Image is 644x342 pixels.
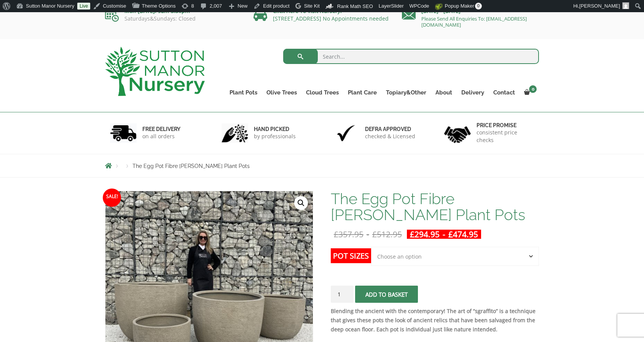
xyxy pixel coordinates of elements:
[142,126,180,133] h6: FREE DELIVERY
[262,87,301,98] a: Olive Trees
[365,133,415,140] p: checked & Licensed
[331,248,371,263] label: Pot Sizes
[254,133,296,140] p: by professionals
[110,123,137,143] img: 1.jpg
[331,230,405,239] del: -
[431,87,457,98] a: About
[457,87,489,98] a: Delivery
[294,196,308,210] a: View full-screen image gallery
[334,229,338,240] span: £
[333,123,359,143] img: 3.jpg
[304,3,320,9] span: Site Kit
[489,87,520,98] a: Contact
[579,3,620,9] span: [PERSON_NAME]
[355,286,418,303] button: Add to basket
[477,129,534,144] p: consistent price checks
[222,123,248,143] img: 2.jpg
[337,3,373,9] span: Rank Math SEO
[475,3,482,10] span: 0
[273,15,389,22] a: [STREET_ADDRESS] No Appointments needed
[448,229,453,240] span: £
[372,229,402,240] bdi: 512.95
[331,286,354,303] input: Product quantity
[520,87,539,98] a: 0
[448,229,478,240] bdi: 474.95
[105,16,242,22] p: Saturdays&Sundays: Closed
[381,87,431,98] a: Topiary&Other
[421,15,527,28] a: Please Send All Enquiries To: [EMAIL_ADDRESS][DOMAIN_NAME]
[410,229,440,240] bdi: 294.95
[334,229,363,240] bdi: 357.95
[365,126,415,133] h6: Defra approved
[301,87,343,98] a: Cloud Trees
[331,191,539,223] h1: The Egg Pot Fibre [PERSON_NAME] Plant Pots
[142,133,180,140] p: on all orders
[407,230,481,239] ins: -
[529,85,537,93] span: 0
[225,87,262,98] a: Plant Pots
[103,189,121,207] span: Sale!
[444,121,471,145] img: 4.jpg
[372,229,377,240] span: £
[343,87,381,98] a: Plant Care
[77,3,90,10] a: Live
[410,229,414,240] span: £
[105,47,205,96] img: logo
[331,307,536,333] strong: Blending the ancient with the contemporary! The art of “sgraffito” is a technique that gives thes...
[283,49,539,64] input: Search...
[254,126,296,133] h6: hand picked
[132,163,250,169] span: The Egg Pot Fibre [PERSON_NAME] Plant Pots
[477,122,534,129] h6: Price promise
[105,163,539,169] nav: Breadcrumbs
